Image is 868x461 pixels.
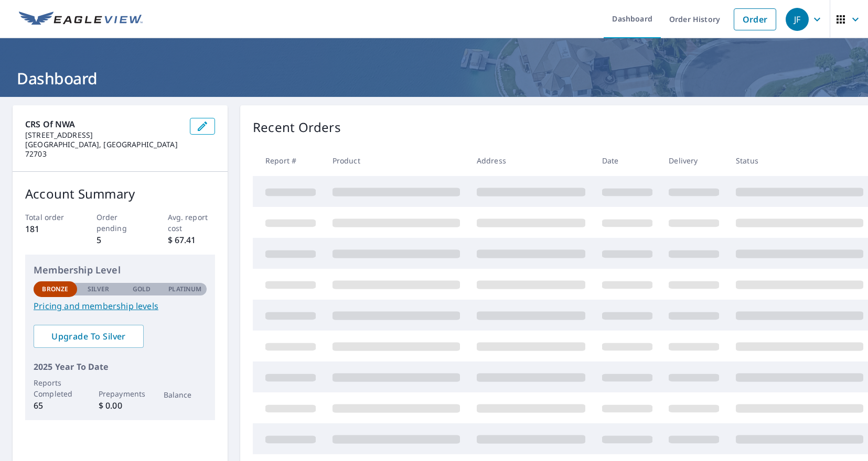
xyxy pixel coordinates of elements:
[168,212,216,234] p: Avg. report cost
[34,360,207,373] p: 2025 Year To Date
[25,223,73,235] p: 181
[25,118,181,130] p: CRS of NWA
[253,118,341,137] p: Recent Orders
[99,388,142,399] p: Prepayments
[786,8,809,31] div: JF
[133,284,151,294] p: Gold
[253,145,324,176] th: Report #
[42,284,68,294] p: Bronze
[25,184,215,203] p: Account Summary
[99,399,142,412] p: $ 0.00
[97,234,144,246] p: 5
[168,284,201,294] p: Platinum
[34,399,77,412] p: 65
[97,212,144,234] p: Order pending
[34,263,207,277] p: Membership Level
[660,145,727,176] th: Delivery
[164,389,207,400] p: Balance
[168,234,216,246] p: $ 67.41
[34,300,207,312] a: Pricing and membership levels
[25,130,181,140] p: [STREET_ADDRESS]
[25,212,73,223] p: Total order
[34,377,77,399] p: Reports Completed
[594,145,661,176] th: Date
[25,140,181,159] p: [GEOGRAPHIC_DATA], [GEOGRAPHIC_DATA] 72703
[468,145,594,176] th: Address
[19,12,143,27] img: EV Logo
[42,331,135,342] span: Upgrade To Silver
[88,284,110,294] p: Silver
[13,68,855,89] h1: Dashboard
[34,325,144,348] a: Upgrade To Silver
[324,145,468,176] th: Product
[734,8,776,30] a: Order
